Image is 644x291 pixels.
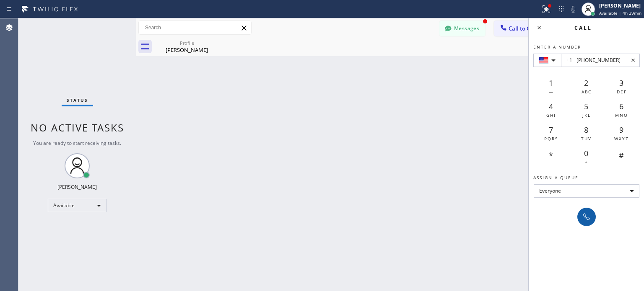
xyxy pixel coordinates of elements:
span: — [549,89,554,95]
span: 9 [619,125,623,135]
span: 6 [619,101,623,111]
span: 3 [619,78,623,88]
span: Available | 4h 29min [599,10,641,16]
div: Profile [155,40,218,46]
span: JKL [582,112,591,118]
div: [PERSON_NAME] [57,183,97,191]
span: + [585,159,588,165]
input: Search [139,21,251,34]
span: 2 [584,78,588,88]
span: 5 [584,101,588,111]
span: No active tasks [31,121,124,134]
div: Available [48,199,106,212]
span: ABC [582,89,592,95]
span: MNO [615,112,628,118]
div: Lisa Podell [155,37,218,56]
span: Call [574,24,592,31]
span: # [619,150,624,160]
span: 1 [549,78,553,88]
div: Everyone [534,184,639,198]
button: Messages [439,21,486,36]
span: 7 [549,125,553,135]
div: [PERSON_NAME] [155,46,218,54]
span: TUV [581,136,592,142]
button: Call to Customer [494,21,558,36]
div: [PERSON_NAME] [599,2,641,9]
span: GHI [546,112,556,118]
button: Mute [567,3,579,15]
span: Enter a number [533,44,581,50]
span: Call to Customer [509,25,553,32]
span: 4 [549,101,553,111]
span: 0 [584,148,588,158]
span: PQRS [544,136,558,142]
span: Status [67,97,88,103]
span: 8 [584,125,588,135]
span: You are ready to start receiving tasks. [33,139,121,147]
span: Assign a queue [533,175,579,180]
span: DEF [617,89,627,95]
span: WXYZ [614,136,629,142]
